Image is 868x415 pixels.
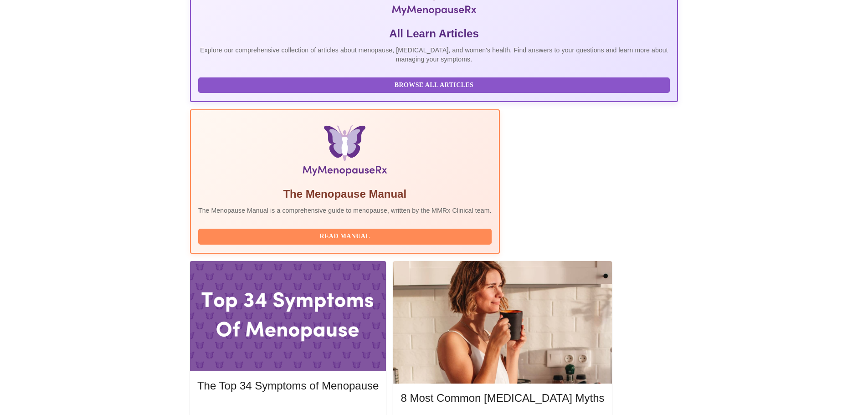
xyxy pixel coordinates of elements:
span: Browse All Articles [207,80,661,91]
h5: The Menopause Manual [198,187,492,201]
img: Menopause Manual [245,125,445,179]
a: Read Manual [198,232,494,240]
span: Read Manual [207,231,483,242]
a: Browse All Articles [198,81,672,88]
span: Read More [206,404,370,415]
h5: All Learn Articles [198,26,670,41]
button: Read Manual [198,229,492,245]
h5: The Top 34 Symptoms of Menopause [197,379,379,393]
h5: 8 Most Common [MEDICAL_DATA] Myths [401,391,604,405]
button: Browse All Articles [198,77,670,93]
p: Explore our comprehensive collection of articles about menopause, [MEDICAL_DATA], and women's hea... [198,46,670,64]
p: The Menopause Manual is a comprehensive guide to menopause, written by the MMRx Clinical team. [198,206,492,215]
a: Read More [197,405,381,412]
